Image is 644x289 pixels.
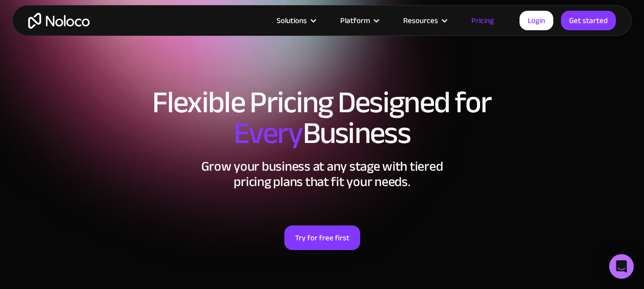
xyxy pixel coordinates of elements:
[10,87,634,149] h1: Flexible Pricing Designed for Business
[10,159,634,190] h2: Grow your business at any stage with tiered pricing plans that fit your needs.
[403,14,438,27] div: Resources
[234,105,303,162] span: Every
[264,14,327,27] div: Solutions
[390,14,459,27] div: Resources
[609,254,634,279] div: Open Intercom Messenger
[561,11,616,30] a: Get started
[340,14,370,27] div: Platform
[277,14,307,27] div: Solutions
[520,11,553,30] a: Login
[284,225,360,250] a: Try for free first
[327,14,390,27] div: Platform
[459,14,507,27] a: Pricing
[28,13,90,29] a: home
